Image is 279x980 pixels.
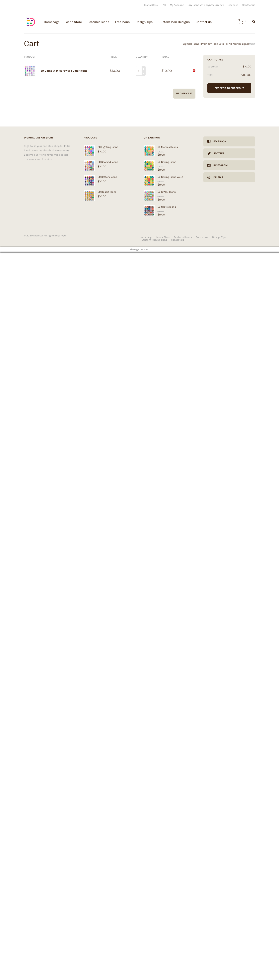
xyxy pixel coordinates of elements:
span: $ [158,150,159,153]
th: Subtotal [207,63,223,71]
a: Instagram [203,160,255,170]
a: Easter Icons50 [DATE] Icons$8.00 [144,190,195,201]
span: Manage consent [130,248,150,251]
span: $ [158,195,159,198]
a: Featured Icons [174,236,192,238]
h1: Cart [24,40,140,48]
div: Instagram [210,160,228,170]
a: Homepage [140,236,152,238]
div: 50 Lighting Icons [84,145,136,148]
img: Spring Icons [144,175,155,186]
span: $ [241,73,243,77]
span: $ [98,165,99,168]
span: Cart [250,42,255,45]
a: Licenses [228,4,238,6]
span: $ [158,213,159,216]
span: $ [158,180,159,183]
div: 50 Medical Icons [144,145,195,148]
a: Design Tips [212,236,226,238]
img: Computer Hardware Color Icons [24,65,36,77]
a: Dighital Icons | Premium Icon Sets For All Your Designs! [182,42,249,45]
h2: Products [84,135,97,140]
bdi: 10.00 [243,65,251,68]
a: Spring Icons50 Spring Icons$8.00 [144,160,195,171]
div: 50 Spring Icons Vol. 2 [144,175,195,178]
span: $ [243,65,244,68]
h2: On sale now [144,135,160,140]
th: Total [207,71,223,80]
div: 50 Seafood Icons [84,160,136,163]
span: $ [158,165,159,168]
a: Castle Icons50 Castle Icons$8.00 [144,205,195,216]
span: $ [110,69,112,73]
a: Buy icons with cryptocurrency [188,4,224,6]
h2: Dighital Design Store [24,135,53,140]
span: $ [98,150,99,153]
a: Medical Icons50 Medical Icons$8.00 [144,145,195,156]
input: Update Cart [173,89,195,99]
h2: Cart Totals [207,57,223,62]
div: 50 Battery Icons [84,175,136,178]
bdi: 8.00 [158,153,165,156]
div: © 2020 Dighital. All rights reserved. [24,234,140,237]
span: $ [98,195,99,198]
input: Qty [136,66,145,76]
bdi: 10.00 [98,195,106,198]
span: $ [158,198,159,201]
bdi: 10.00 [158,165,164,168]
bdi: 10.00 [158,180,164,183]
a: Proceed to Checkout [207,83,251,93]
bdi: 10.00 [158,195,164,198]
img: Easter Icons [144,190,155,201]
span: Quantity [136,55,148,59]
a: 50 Seafood Icons$10.00 [84,160,136,168]
a: 1 [235,19,246,24]
span: $ [158,183,159,186]
span: $ [158,210,159,213]
div: 50 Spring Icons [144,160,195,163]
a: 50 Battery Icons$10.00 [84,175,136,183]
bdi: 10.00 [98,165,106,168]
a: My Account [170,4,184,6]
span: Price [110,55,117,59]
a: Twitter [203,148,255,158]
a: Facebook [203,136,255,146]
a: Contact us [242,4,255,6]
bdi: 10.00 [98,150,106,153]
bdi: 10.00 [98,180,106,183]
bdi: 8.00 [158,198,165,201]
a: FAQ [162,4,166,6]
bdi: 10.00 [158,210,164,213]
img: Castle Icons [144,205,155,216]
a: Spring Icons50 Spring Icons Vol. 2$8.00 [144,175,195,186]
span: Total [162,55,169,59]
div: 50 [DATE] Icons [144,190,195,193]
a: 50 Desert Icons$10.00 [84,190,136,198]
a: Custom Icon Designs [142,238,167,241]
span: $ [158,168,159,171]
img: Spring Icons [144,160,155,171]
bdi: 10.00 [158,150,164,153]
span: $ [158,153,159,156]
a: Icons Store [156,236,170,238]
div: Twitter [211,148,224,158]
a: Remove this item [187,69,195,73]
bdi: 8.00 [158,168,165,171]
div: 50 Castle Icons [144,205,195,208]
div: Dribble [210,172,224,182]
a: 50 Lighting Icons$10.00 [84,145,136,153]
div: > [140,42,255,45]
div: Facebook [210,136,226,146]
a: Contact us [171,238,184,241]
span: $ [162,69,164,73]
a: 50 Computer Hardware Color Icons [40,69,87,72]
bdi: 10.00 [241,73,251,77]
bdi: 10.00 [110,69,120,73]
span: $ [98,180,99,183]
div: 50 Desert Icons [84,190,136,193]
bdi: 8.00 [158,183,165,186]
div: Dighital is your one stop shop for 100% hand drawn graphic design resources. Become our friend ne... [24,144,76,161]
a: Free Icons [196,236,208,238]
a: Icons Store [144,4,158,6]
